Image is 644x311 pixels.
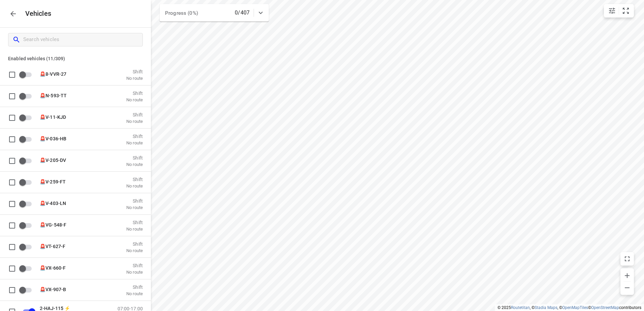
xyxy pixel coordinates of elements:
p: No route [126,97,143,102]
span: 🚨8-VVR-27 [40,71,66,76]
span: Enable [19,262,36,275]
p: Shift [126,198,143,203]
button: Map settings [605,4,619,18]
span: 🚨V-036-HB [40,136,66,141]
span: Enable [19,219,36,232]
span: 🚨VG-548-F [40,222,66,227]
a: OpenStreetMap [591,305,619,310]
span: Enable [19,111,36,124]
li: © 2025 , © , © © contributors [497,305,641,310]
p: 0/407 [235,9,250,17]
p: Shift [126,219,143,225]
p: Shift [126,133,143,139]
span: 🚨V-11-KJD [40,114,66,119]
p: No route [126,269,143,275]
span: Progress (0%) [165,10,198,16]
span: 2-HAJ-115 ⚡ [40,305,70,311]
p: Shift [126,263,143,268]
p: 07:00-17:00 [118,306,143,311]
a: Routetitan [511,305,530,310]
span: 🚨V-403-LN [40,200,66,206]
p: Shift [126,155,143,160]
span: Enable [19,197,36,210]
span: Enable [19,176,36,188]
span: Enable [19,90,36,102]
span: 🚨V-205-DV [40,157,66,163]
input: Search vehicles [23,34,142,45]
p: Shift [126,284,143,289]
a: OpenMapTiles [562,305,588,310]
span: Enable [19,154,36,167]
span: 🚨VT-627-F [40,243,65,249]
p: No route [126,75,143,81]
p: No route [126,205,143,210]
p: Shift [126,241,143,246]
button: Fit zoom [619,4,633,18]
p: Shift [126,90,143,96]
p: Shift [126,176,143,182]
span: Enable [19,68,36,81]
p: No route [126,291,143,296]
p: No route [126,140,143,145]
p: No route [126,226,143,232]
p: No route [126,183,143,188]
div: Progress (0%)0/407 [160,4,269,22]
span: 🚨N-593-TT [40,93,67,98]
span: Enable [19,240,36,253]
div: small contained button group [604,4,634,18]
a: Stadia Maps [535,305,557,310]
span: 🚨V-259-FT [40,179,66,184]
p: Shift [126,112,143,117]
p: Vehicles [20,10,52,18]
span: Enable [19,283,36,296]
p: No route [126,248,143,253]
p: No route [126,118,143,124]
span: 🚨VX-660-F [40,265,66,270]
span: 🚨VX-907-B [40,286,66,292]
p: No route [126,162,143,167]
p: Shift [126,69,143,74]
span: Enable [19,133,36,145]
